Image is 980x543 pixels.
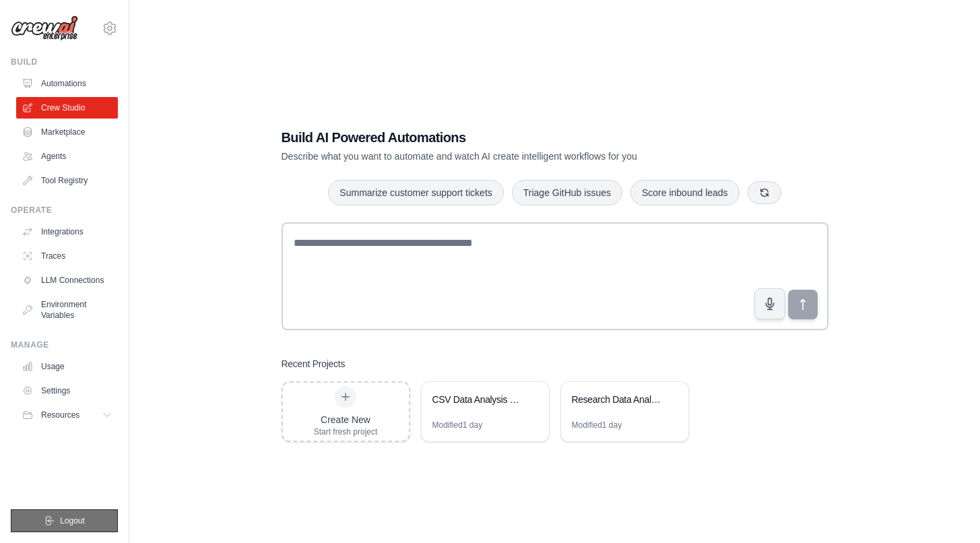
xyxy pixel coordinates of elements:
span: Logout [60,515,85,526]
h1: Build AI Powered Automations [282,128,734,147]
div: Manage [11,340,118,350]
button: Triage GitHub issues [512,180,622,205]
button: Score inbound leads [630,180,740,205]
a: Traces [16,245,118,267]
span: Resources [41,410,79,420]
a: Crew Studio [16,97,118,119]
a: Tool Registry [16,170,118,191]
a: Environment Variables [16,294,118,326]
a: Settings [16,380,118,402]
a: Automations [16,73,118,94]
h3: Recent Projects [282,357,346,371]
a: Usage [16,356,118,377]
button: Summarize customer support tickets [328,180,503,205]
iframe: Chat Widget [913,478,980,543]
div: Create New [314,413,378,426]
button: Click to speak your automation idea [754,288,785,319]
img: Logo [11,15,78,41]
p: Describe what you want to automate and watch AI create intelligent workflows for you [282,150,734,163]
button: Resources [16,404,118,426]
a: Integrations [16,221,118,243]
button: Logout [11,509,118,532]
a: Agents [16,146,118,167]
a: LLM Connections [16,269,118,291]
div: Start fresh project [314,426,378,437]
div: Research Data Analysis Pipeline [572,393,664,406]
div: Modified 1 day [432,420,483,430]
div: Modified 1 day [572,420,622,430]
a: Marketplace [16,121,118,143]
div: Operate [11,205,118,216]
button: Get new suggestions [748,181,781,204]
div: Build [11,57,118,67]
div: CSV Data Analysis & Reporting [432,393,525,406]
